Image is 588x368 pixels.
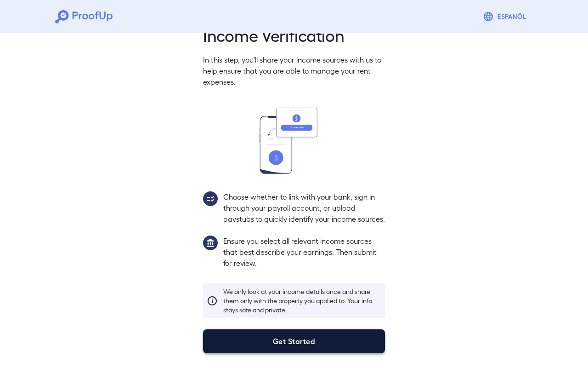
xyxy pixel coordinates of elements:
button: Get Started [203,329,385,353]
p: In this step, you'll share your income sources with us to help ensure that you are able to manage... [203,54,385,87]
p: Ensure you select all relevant income sources that best describe your earnings. Then submit for r... [223,236,385,269]
img: transfer_money.svg [260,108,328,174]
p: Choose whether to link with your bank, sign in through your payroll account, or upload paystubs t... [223,191,385,224]
img: group2.svg [203,191,218,206]
button: Espanõl [479,7,533,26]
p: We only look at your income details once and share them only with the property you applied to. Yo... [223,287,381,315]
h2: Income Verification [203,25,385,45]
img: group1.svg [203,236,218,250]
